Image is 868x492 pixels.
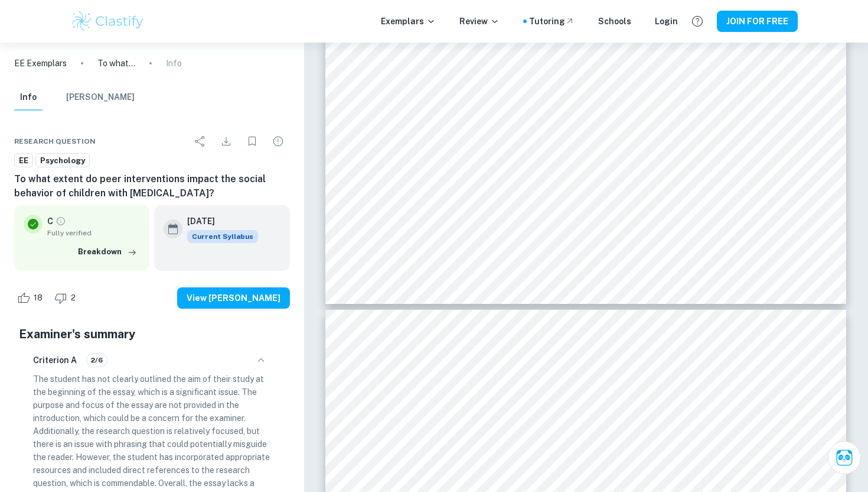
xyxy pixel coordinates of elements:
div: Like [14,289,49,307]
h6: [DATE] [187,215,249,228]
a: Tutoring [529,15,575,28]
div: This exemplar is based on the current syllabus. Feel free to refer to it for inspiration/ideas wh... [187,230,258,243]
button: JOIN FOR FREE [717,11,798,32]
a: EE [14,153,33,168]
button: Help and Feedback [687,11,707,31]
span: 2/6 [87,355,107,365]
img: Clastify logo [70,9,145,33]
div: Share [188,130,212,153]
a: EE Exemplars [14,57,67,70]
a: Psychology [35,153,90,168]
button: Info [14,85,43,111]
p: C [47,215,53,228]
div: Bookmark [240,130,264,153]
a: Schools [598,15,631,28]
span: Research question [14,136,96,147]
button: [PERSON_NAME] [66,85,135,111]
h6: Criterion A [33,354,77,367]
button: Ask Clai [828,441,861,474]
a: Grade fully verified [56,216,66,226]
span: Current Syllabus [187,230,258,243]
div: Dislike [51,289,82,307]
span: Psychology [36,155,89,167]
button: View [PERSON_NAME] [177,287,290,309]
p: Exemplars [381,15,436,28]
div: Report issue [266,130,290,153]
p: To what extent do peer interventions impact the social behavior of children with [MEDICAL_DATA]? [97,57,135,70]
p: Review [459,15,500,28]
span: Fully verified [47,228,140,238]
button: Breakdown [75,243,140,261]
h5: Examiner's summary [19,325,285,343]
a: Login [655,15,678,28]
p: Info [166,57,182,70]
div: Download [214,130,238,153]
span: 2 [64,292,82,304]
span: 18 [27,292,49,304]
h6: To what extent do peer interventions impact the social behavior of children with [MEDICAL_DATA]? [14,172,290,200]
span: EE [15,155,32,167]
